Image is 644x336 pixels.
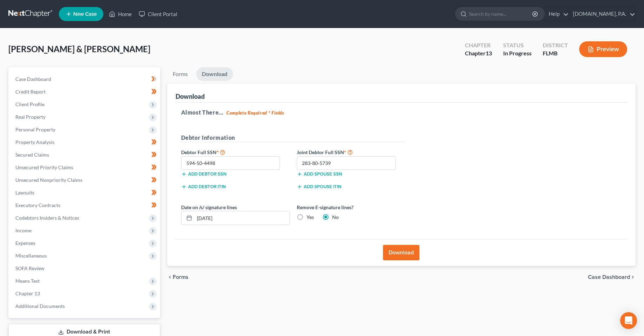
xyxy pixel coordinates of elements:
[15,89,46,95] span: Credit Report
[226,110,284,116] strong: Complete Required * Fields
[105,8,135,20] a: Home
[15,227,32,233] span: Income
[15,278,40,284] span: Means Test
[196,67,233,81] a: Download
[181,204,237,211] label: Date on /s/ signature lines
[15,126,55,132] span: Personal Property
[181,108,622,117] h5: Almost There...
[194,211,289,225] input: MM/DD/YYYY
[181,156,280,170] input: XXX-XX-XXXX
[8,44,150,54] span: [PERSON_NAME] & [PERSON_NAME]
[15,177,82,183] span: Unsecured Nonpriority Claims
[15,76,51,82] span: Case Dashboard
[15,215,79,221] span: Codebtors Insiders & Notices
[135,8,181,20] a: Client Portal
[503,41,532,49] div: Status
[307,214,314,221] label: Yes
[588,274,636,280] a: Case Dashboard chevron_right
[10,136,160,149] a: Property Analysis
[579,41,627,57] button: Preview
[10,161,160,174] a: Unsecured Priority Claims
[10,174,160,186] a: Unsecured Nonpriority Claims
[503,49,532,57] div: In Progress
[10,149,160,161] a: Secured Claims
[173,274,189,280] span: Forms
[15,114,46,120] span: Real Property
[15,202,60,208] span: Executory Contracts
[486,50,492,56] span: 13
[383,245,419,260] button: Download
[543,49,568,57] div: FLMB
[15,101,44,107] span: Client Profile
[10,199,160,212] a: Executory Contracts
[297,171,342,177] button: Add spouse SSN
[178,148,293,156] label: Debtor Full SSN
[15,139,54,145] span: Property Analysis
[181,133,405,142] h5: Debtor Information
[630,274,636,280] i: chevron_right
[15,164,73,170] span: Unsecured Priority Claims
[176,92,205,101] div: Download
[15,152,49,158] span: Secured Claims
[465,41,492,49] div: Chapter
[297,204,405,211] label: Remove E-signature lines?
[465,49,492,57] div: Chapter
[15,265,44,271] span: SOFA Review
[167,274,198,280] button: chevron_left Forms
[10,262,160,275] a: SOFA Review
[15,240,35,246] span: Expenses
[543,41,568,49] div: District
[15,190,34,196] span: Lawsuits
[10,186,160,199] a: Lawsuits
[569,8,635,20] a: [DOMAIN_NAME], P.A.
[293,148,409,156] label: Joint Debtor Full SSN
[167,274,173,280] i: chevron_left
[588,274,630,280] span: Case Dashboard
[15,303,65,309] span: Additional Documents
[15,253,47,259] span: Miscellaneous
[620,312,637,329] div: Open Intercom Messenger
[297,156,396,170] input: XXX-XX-XXXX
[15,290,40,296] span: Chapter 13
[10,85,160,98] a: Credit Report
[332,214,339,221] label: No
[167,67,193,81] a: Forms
[181,184,226,190] button: Add debtor ITIN
[181,171,226,177] button: Add debtor SSN
[73,12,97,17] span: New Case
[10,73,160,85] a: Case Dashboard
[297,184,341,190] button: Add spouse ITIN
[469,7,533,20] input: Search by name...
[545,8,569,20] a: Help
